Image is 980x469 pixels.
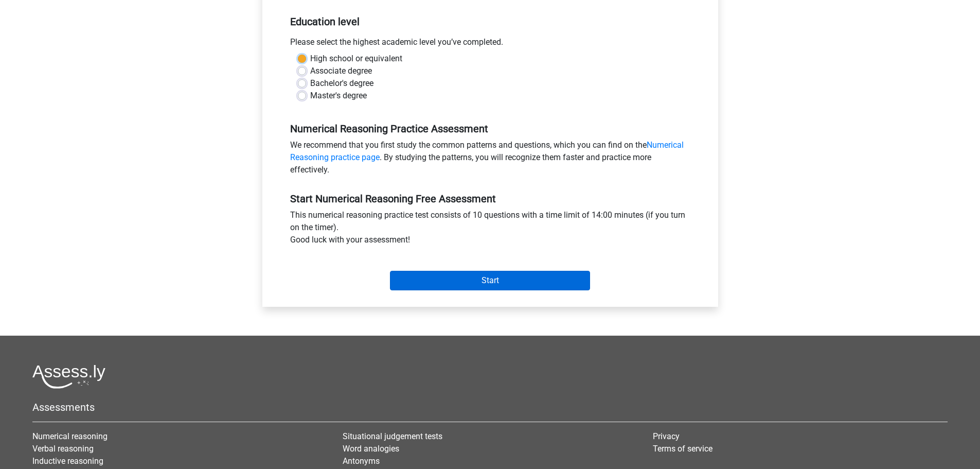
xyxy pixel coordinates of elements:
a: Word analogies [343,444,399,454]
label: High school or equivalent [310,53,402,65]
a: Verbal reasoning [32,444,94,454]
a: Inductive reasoning [32,456,103,466]
h5: Start Numerical Reasoning Free Assessment [290,193,690,205]
label: Master's degree [310,90,367,102]
h5: Numerical Reasoning Practice Assessment [290,123,690,135]
div: Please select the highest academic level you’ve completed. [282,36,698,53]
a: Situational judgement tests [343,431,442,441]
div: This numerical reasoning practice test consists of 10 questions with a time limit of 14:00 minute... [282,209,698,250]
div: We recommend that you first study the common patterns and questions, which you can find on the . ... [282,139,698,180]
label: Bachelor's degree [310,77,373,90]
input: Start [390,271,590,290]
a: Privacy [653,431,680,441]
a: Numerical reasoning [32,431,108,441]
img: Assessly logo [32,364,105,389]
h5: Education level [290,11,690,32]
h5: Assessments [32,401,948,413]
a: Terms of service [653,444,712,454]
label: Associate degree [310,65,372,77]
a: Antonyms [343,456,380,466]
